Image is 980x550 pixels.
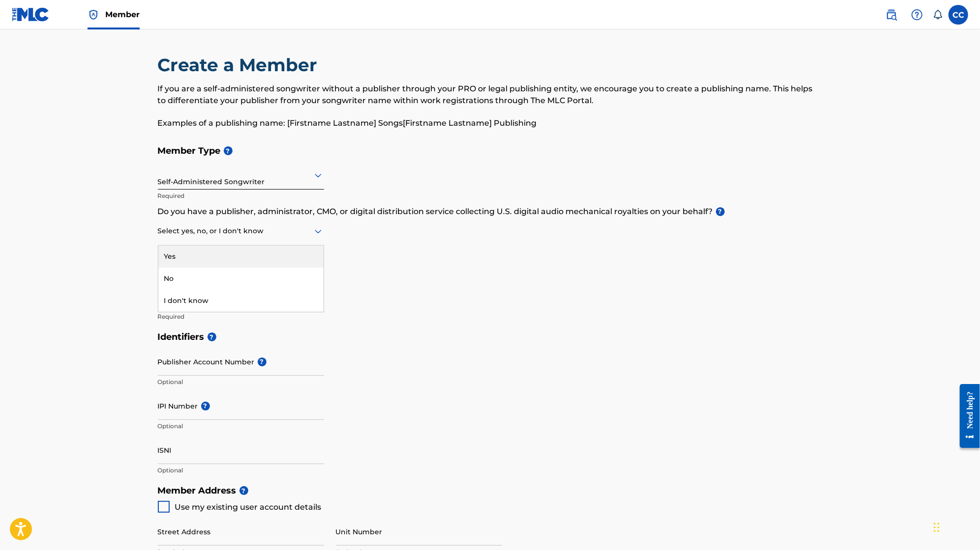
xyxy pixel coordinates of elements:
p: Optional [158,466,324,475]
div: Help [907,5,927,25]
span: ? [208,332,216,341]
div: Drag [934,513,940,542]
span: ? [224,146,233,155]
p: Required [158,192,324,200]
div: I don't know [158,290,324,312]
h5: Member Address [158,480,823,501]
img: help [911,9,923,21]
div: Self-Administered Songwriter [158,163,324,187]
span: ? [201,402,210,411]
iframe: Resource Center [952,377,980,456]
p: Required [158,312,324,321]
img: search [886,9,897,21]
div: User Menu [949,5,968,25]
h5: Identifiers [158,327,823,348]
div: No [158,268,324,290]
span: Member [105,9,140,20]
h5: Member Type [158,140,823,162]
p: If you are a self-administered songwriter without a publisher through your PRO or legal publishin... [158,83,823,107]
span: ? [258,357,267,366]
h5: Member Name [158,262,823,283]
p: Examples of a publishing name: [Firstname Lastname] Songs[Firstname Lastname] Publishing [158,117,823,129]
p: Do you have a publisher, administrator, CMO, or digital distribution service collecting U.S. digi... [158,206,823,218]
p: Optional [158,378,324,386]
h2: Create a Member [158,54,323,76]
img: MLC Logo [12,7,50,22]
iframe: Chat Widget [931,503,980,550]
div: Yes [158,246,324,268]
span: Use my existing user account details [175,502,322,512]
span: ? [716,207,725,216]
a: Public Search [882,5,901,25]
p: Optional [158,422,324,431]
div: Notifications [933,10,943,20]
img: Top Rightsholder [88,9,99,21]
span: ? [239,486,248,495]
